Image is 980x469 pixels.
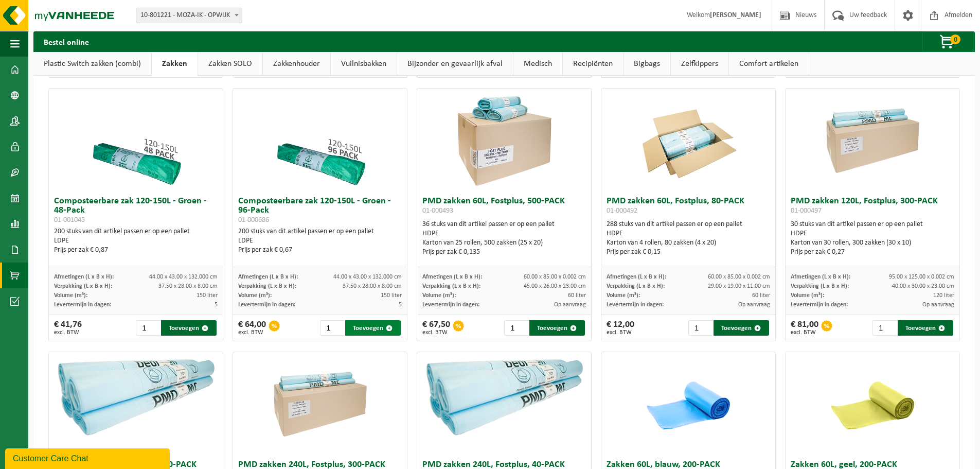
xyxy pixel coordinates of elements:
span: 60 liter [752,292,770,299]
img: 01-001016 [637,352,740,455]
a: Bigbags [623,52,670,76]
span: excl. BTW [422,329,450,336]
div: Karton van 4 rollen, 80 zakken (4 x 20) [607,238,770,248]
img: 01-000496 [49,352,223,439]
a: Recipiënten [563,52,623,76]
button: Toevoegen [345,320,401,336]
div: Prijs per zak € 0,135 [422,248,586,257]
a: Zakken [152,52,198,76]
h3: PMD zakken 60L, Fostplus, 80-PACK [607,197,770,217]
div: Karton van 25 rollen, 500 zakken (25 x 20) [422,238,586,248]
a: Zelfkippers [671,52,728,76]
a: Comfort artikelen [729,52,809,76]
span: 150 liter [197,292,218,299]
span: Op aanvraag [922,302,954,308]
span: Verpakking (L x B x H): [238,283,296,289]
span: 37.50 x 28.00 x 8.00 cm [343,283,402,289]
img: 01-000544 [821,352,924,455]
span: 37.50 x 28.00 x 8.00 cm [158,283,218,289]
button: Toevoegen [898,320,953,336]
span: Afmetingen (L x B x H): [238,274,298,280]
span: 01-000493 [422,207,453,215]
div: 200 stuks van dit artikel passen er op een pallet [238,227,402,255]
div: LDPE [238,236,402,246]
span: 150 liter [381,292,402,299]
input: 1 [504,320,528,336]
img: 01-000532 [269,352,371,455]
a: Vuilnisbakken [331,52,397,76]
span: Levertermijn in dagen: [607,302,664,308]
span: 60.00 x 85.00 x 0.002 cm [708,274,770,280]
h3: PMD zakken 60L, Fostplus, 500-PACK [422,197,586,217]
div: Prijs per zak € 0,15 [607,248,770,257]
span: 10-801221 - MOZA-IK - OPWIJK [136,8,242,23]
span: Volume (m³): [607,292,640,299]
span: 5 [215,302,218,308]
span: Verpakking (L x B x H): [54,283,112,289]
div: € 41,76 [54,320,82,336]
input: 1 [872,320,897,336]
div: Karton van 30 rollen, 300 zakken (30 x 10) [791,238,954,248]
span: Afmetingen (L x B x H): [54,274,114,280]
span: 60 liter [568,292,586,299]
span: Afmetingen (L x B x H): [422,274,482,280]
div: € 12,00 [607,320,634,336]
h3: PMD zakken 120L, Fostplus, 300-PACK [791,197,954,217]
button: Toevoegen [714,320,769,336]
span: excl. BTW [791,329,818,336]
div: Prijs per zak € 0,27 [791,248,954,257]
span: 01-000492 [607,207,637,215]
span: Verpakking (L x B x H): [422,283,480,289]
iframe: chat widget [5,446,172,469]
span: Volume (m³): [54,292,87,299]
div: 288 stuks van dit artikel passen er op een pallet [607,220,770,257]
h3: Composteerbare zak 120-150L - Groen - 96-Pack [238,197,402,224]
span: 29.00 x 19.00 x 11.00 cm [708,283,770,289]
div: 200 stuks van dit artikel passen er op een pallet [54,227,218,255]
h3: Composteerbare zak 120-150L - Groen - 48-Pack [54,197,218,224]
span: Volume (m³): [422,292,456,299]
div: LDPE [54,236,218,246]
h2: Bestel online [33,31,99,51]
span: Verpakking (L x B x H): [607,283,665,289]
a: Plastic Switch zakken (combi) [33,52,151,76]
span: Volume (m³): [791,292,824,299]
a: Zakkenhouder [263,52,330,76]
button: Toevoegen [529,320,585,336]
span: 10-801221 - MOZA-IK - OPWIJK [136,8,242,23]
span: Levertermijn in dagen: [791,302,848,308]
img: 01-000686 [269,89,371,192]
span: 45.00 x 26.00 x 23.00 cm [524,283,586,289]
button: 0 [922,31,974,52]
div: Prijs per zak € 0,67 [238,246,402,255]
div: HDPE [422,229,586,238]
input: 1 [320,320,344,336]
input: 1 [136,320,160,336]
span: 60.00 x 85.00 x 0.002 cm [524,274,586,280]
div: 36 stuks van dit artikel passen er op een pallet [422,220,586,257]
span: 01-001045 [54,216,85,224]
div: 30 stuks van dit artikel passen er op een pallet [791,220,954,257]
img: 01-001045 [84,89,187,192]
span: 0 [950,34,960,44]
div: Prijs per zak € 0,87 [54,246,218,255]
span: Afmetingen (L x B x H): [791,274,850,280]
span: Op aanvraag [738,302,770,308]
strong: [PERSON_NAME] [710,11,761,19]
span: 01-000686 [238,216,269,224]
span: 5 [399,302,402,308]
a: Bijzonder en gevaarlijk afval [397,52,513,76]
input: 1 [688,320,712,336]
span: Levertermijn in dagen: [238,302,295,308]
div: € 67,50 [422,320,450,336]
span: Op aanvraag [554,302,586,308]
span: 01-000497 [791,207,822,215]
a: Zakken SOLO [198,52,262,76]
span: Volume (m³): [238,292,272,299]
div: € 81,00 [791,320,818,336]
img: 01-000531 [417,352,591,439]
img: 01-000492 [637,89,740,192]
span: Levertermijn in dagen: [54,302,111,308]
span: Verpakking (L x B x H): [791,283,849,289]
span: 44.00 x 43.00 x 132.000 cm [149,274,218,280]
